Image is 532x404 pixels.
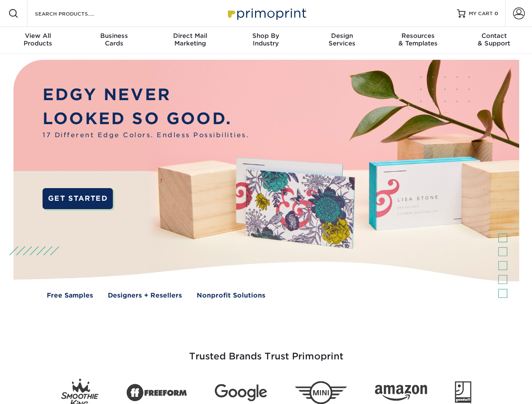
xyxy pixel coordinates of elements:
span: MY CART [469,10,493,17]
div: Services [304,32,380,47]
div: Cards [76,32,152,47]
a: Shop ByIndustry [228,27,304,54]
span: Contact [456,32,532,40]
span: Direct Mail [152,32,228,40]
a: BusinessCards [76,27,152,54]
div: & Support [456,32,532,47]
input: SEARCH PRODUCTS..... [34,8,116,19]
div: Industry [228,32,304,47]
a: Direct MailMarketing [152,27,228,54]
img: Amazon [375,385,427,401]
div: & Templates [380,32,456,47]
span: Design [304,32,380,40]
p: EDGY NEVER [43,83,249,107]
a: Resources& Templates [380,27,456,54]
a: Designers + Resellers [108,291,182,300]
img: Primoprint [224,4,308,22]
img: Goodwill [455,381,471,404]
a: Free Samples [47,291,93,300]
a: Contact& Support [456,27,532,54]
p: LOOKED SO GOOD. [43,107,249,131]
div: Marketing [152,32,228,47]
a: GET STARTED [43,188,113,209]
img: Google [215,384,267,401]
span: 0 [495,11,498,16]
span: 17 Different Edge Colors. Endless Possibilities. [43,130,249,140]
a: Nonprofit Solutions [197,291,265,300]
span: Business [76,32,152,40]
h3: Trusted Brands Trust Primoprint [20,331,513,372]
span: Resources [380,32,456,40]
a: DesignServices [304,27,380,54]
span: Shop By [228,32,304,40]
